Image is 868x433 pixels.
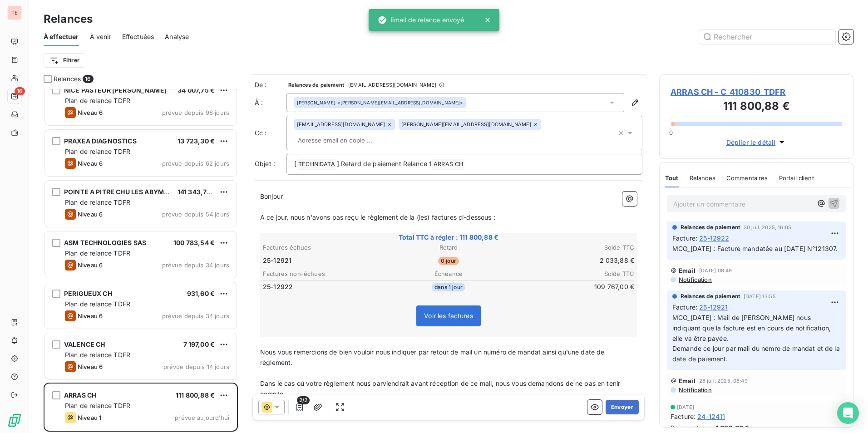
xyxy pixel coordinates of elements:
span: Effectuées [122,32,154,41]
span: Paiement reçu [671,423,714,433]
div: <[PERSON_NAME][EMAIL_ADDRESS][DOMAIN_NAME]> [297,99,463,106]
span: prévue depuis 34 jours [162,261,229,269]
span: 25-12921 [699,302,728,312]
span: 100 783,54 € [173,239,215,246]
span: Plan de relance TDFR [65,300,130,308]
span: 1 020,00 € [716,423,750,433]
span: [PERSON_NAME][EMAIL_ADDRESS][DOMAIN_NAME] [401,122,531,127]
span: A ce jour, nous n'avons pas reçu le règlement de la (les) factures ci-dessous : [260,213,495,221]
span: Facture : [672,302,697,312]
h3: Relances [44,11,93,27]
span: Niveau 1 [78,414,101,421]
button: Envoyer [606,400,639,414]
span: [DATE] [677,404,694,410]
span: 28 juil. 2025, 08:49 [699,378,748,384]
span: Voir les factures [424,312,473,320]
span: Niveau 6 [78,363,103,370]
span: Notification [678,386,712,394]
span: MCO_[DATE] : Mail de [PERSON_NAME] nous indiquant que la facture est en cours de notification, el... [672,314,842,363]
span: À venir [90,32,111,41]
span: VALENCE CH [64,340,105,348]
span: Facture : [672,233,697,243]
th: Retard [387,243,510,252]
span: Relances de paiement [288,82,344,88]
td: 109 767,00 € [511,282,635,292]
span: - [EMAIL_ADDRESS][DOMAIN_NAME] [346,82,436,88]
th: Échéance [387,269,510,279]
span: Plan de relance TDFR [65,351,130,359]
img: Logo LeanPay [7,413,22,428]
span: 7 197,00 € [183,340,215,348]
span: ARRAS CH [432,159,464,170]
span: POINTE A PITRE CHU LES ABYMES [64,188,172,196]
span: prévue aujourd’hui [175,414,229,421]
span: PRAXEA DIAGNOSTICS [64,137,137,145]
span: MCO_[DATE] : Facture mandatée au [DATE] N°121307. [672,245,838,252]
span: 13 723,30 € [178,137,215,145]
span: 931,60 € [187,290,215,297]
button: Déplier le détail [724,137,789,148]
span: Niveau 6 [78,160,103,167]
span: [DATE] 08:49 [699,268,732,273]
div: Open Intercom Messenger [837,402,859,424]
span: Portail client [779,174,814,182]
span: 34 007,75 € [178,86,215,94]
span: Plan de relance TDFR [65,198,130,206]
span: 0 [669,129,673,136]
span: Niveau 6 [78,109,103,116]
span: Notification [678,276,712,283]
h3: 111 800,88 € [671,98,842,116]
span: Plan de relance TDFR [65,402,130,409]
span: 30 juil. 2025, 16:05 [744,225,791,230]
span: prévue depuis 34 jours [162,312,229,320]
span: 24-12411 [697,412,725,421]
span: Bonjour [260,192,283,200]
span: 111 800,88 € [176,391,215,399]
span: Email [679,267,695,274]
label: À : [255,98,286,107]
span: Niveau 6 [78,312,103,320]
span: Niveau 6 [78,211,103,218]
th: Solde TTC [511,269,635,279]
span: ARRAS CH - C_410830_TDFR [671,86,842,98]
span: [EMAIL_ADDRESS][DOMAIN_NAME] [297,122,385,127]
span: À effectuer [44,32,79,41]
td: 25-12922 [262,282,386,292]
span: 25-12921 [263,256,291,265]
div: grid [44,89,238,433]
span: prévue depuis 14 jours [163,363,229,370]
span: Plan de relance TDFR [65,97,130,104]
span: Total TTC à régler : 111 800,88 € [261,233,636,242]
span: prévue depuis 98 jours [162,109,229,116]
span: [PERSON_NAME] [297,99,335,106]
span: TECHNIDATA [297,159,336,170]
span: 0 jour [438,257,459,265]
button: Filtrer [44,53,85,68]
span: Relances [690,174,715,182]
div: TE [7,5,22,20]
span: [DATE] 13:55 [744,294,776,299]
span: Nous vous remercions de bien vouloir nous indiquer par retour de mail un numéro de mandat ainsi q... [260,348,607,366]
span: 141 343,71 € [178,188,216,196]
span: NICE PASTEUR [PERSON_NAME] [64,86,167,94]
span: Plan de relance TDFR [65,148,130,155]
span: Relances [54,74,81,84]
span: Objet : [255,160,275,167]
span: 2/2 [297,396,310,404]
a: 16 [7,89,21,103]
span: Plan de relance TDFR [65,249,130,257]
span: Déplier le détail [726,138,776,147]
th: Factures non-échues [262,269,386,279]
label: Cc : [255,128,286,138]
span: Niveau 6 [78,261,103,269]
span: prévue depuis 54 jours [162,211,229,218]
span: 16 [83,75,93,83]
span: [ [294,160,296,167]
span: ARRAS CH [64,391,96,399]
span: Relances de paiement [681,292,740,300]
span: ] Retard de paiement Relance 1 [337,160,432,167]
th: Solde TTC [511,243,635,252]
span: Tout [665,174,679,182]
input: Adresse email en copie ... [294,133,399,147]
span: prévue depuis 62 jours [162,160,229,167]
